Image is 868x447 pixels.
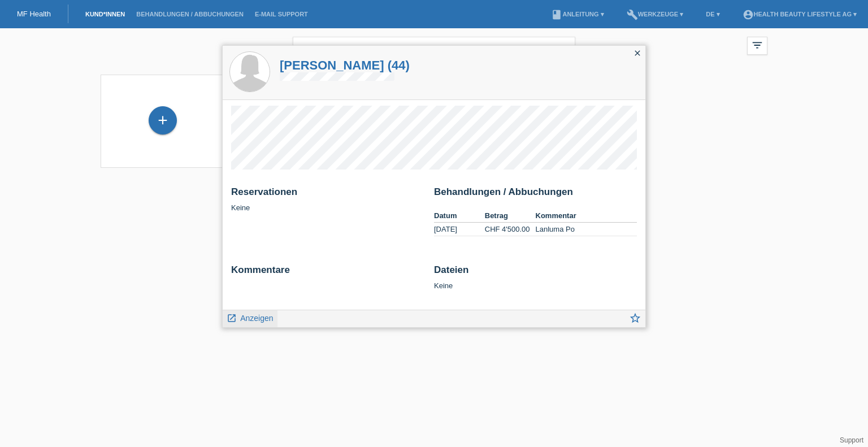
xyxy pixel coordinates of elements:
[633,49,642,58] i: close
[485,209,536,223] th: Betrag
[434,209,485,223] th: Datum
[149,111,176,130] div: Kund*in hinzufügen
[629,313,641,327] a: star_border
[743,9,754,20] i: account_circle
[545,11,609,18] a: bookAnleitung ▾
[621,11,689,18] a: buildWerkzeuge ▾
[249,11,314,18] a: E-Mail Support
[434,264,637,281] h2: Dateien
[737,11,862,18] a: account_circleHealth Beauty Lifestyle AG ▾
[17,10,51,18] a: MF Health
[556,43,570,57] i: close
[840,436,863,444] a: Support
[231,186,426,212] div: Keine
[629,312,641,324] i: star_border
[231,186,426,203] h2: Reservationen
[536,209,637,223] th: Kommentar
[434,264,637,290] div: Keine
[293,37,575,63] input: Suche...
[434,186,637,203] h2: Behandlungen / Abbuchungen
[131,11,249,18] a: Behandlungen / Abbuchungen
[227,313,237,323] i: launch
[627,9,638,20] i: build
[240,314,273,323] span: Anzeigen
[280,58,410,72] a: [PERSON_NAME] (44)
[700,11,725,18] a: DE ▾
[80,11,131,18] a: Kund*innen
[751,39,763,51] i: filter_list
[231,264,426,281] h2: Kommentare
[485,223,536,236] td: CHF 4'500.00
[227,310,274,324] a: launch Anzeigen
[434,223,485,236] td: [DATE]
[536,223,637,236] td: Lanluma Po
[551,9,562,20] i: book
